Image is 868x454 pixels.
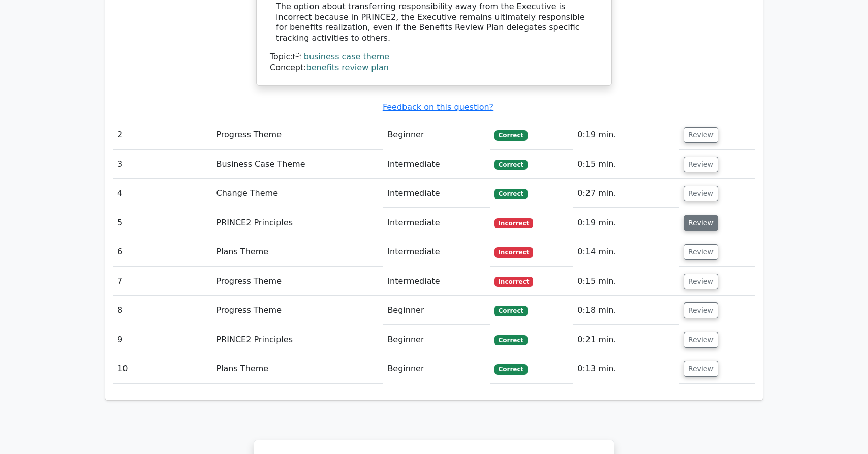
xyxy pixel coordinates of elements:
[212,325,383,354] td: PRINCE2 Principles
[573,208,679,237] td: 0:19 min.
[573,237,679,266] td: 0:14 min.
[212,237,383,266] td: Plans Theme
[212,150,383,179] td: Business Case Theme
[494,247,534,257] span: Incorrect
[573,179,679,208] td: 0:27 min.
[383,354,490,383] td: Beginner
[113,325,212,354] td: 9
[383,150,490,179] td: Intermediate
[573,120,679,149] td: 0:19 min.
[494,335,528,345] span: Correct
[212,179,383,208] td: Change Theme
[113,267,212,296] td: 7
[573,267,679,296] td: 0:15 min.
[573,325,679,354] td: 0:21 min.
[383,237,490,266] td: Intermediate
[494,277,534,287] span: Incorrect
[684,274,718,289] button: Review
[573,354,679,383] td: 0:13 min.
[684,186,718,201] button: Review
[383,325,490,354] td: Beginner
[383,208,490,237] td: Intermediate
[573,150,679,179] td: 0:15 min.
[494,364,528,374] span: Correct
[270,63,598,73] div: Concept:
[306,63,389,72] a: benefits review plan
[113,150,212,179] td: 3
[684,157,718,172] button: Review
[684,127,718,143] button: Review
[113,237,212,266] td: 6
[383,296,490,325] td: Beginner
[494,218,534,228] span: Incorrect
[212,267,383,296] td: Progress Theme
[212,354,383,383] td: Plans Theme
[113,120,212,149] td: 2
[212,296,383,325] td: Progress Theme
[212,208,383,237] td: PRINCE2 Principles
[383,267,490,296] td: Intermediate
[113,296,212,325] td: 8
[270,52,598,63] div: Topic:
[684,332,718,348] button: Review
[383,179,490,208] td: Intermediate
[383,102,493,112] a: Feedback on this question?
[113,179,212,208] td: 4
[113,354,212,383] td: 10
[573,296,679,325] td: 0:18 min.
[494,306,528,316] span: Correct
[212,120,383,149] td: Progress Theme
[684,215,718,231] button: Review
[684,361,718,377] button: Review
[113,208,212,237] td: 5
[494,160,528,170] span: Correct
[494,130,528,140] span: Correct
[684,244,718,260] button: Review
[383,120,490,149] td: Beginner
[494,189,528,199] span: Correct
[304,52,389,62] a: business case theme
[684,302,718,318] button: Review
